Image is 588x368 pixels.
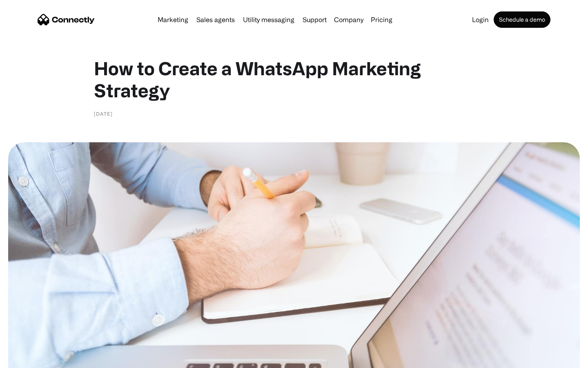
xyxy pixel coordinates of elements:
a: Support [299,16,330,23]
div: [DATE] [94,110,113,118]
aside: Language selected: English [8,354,49,365]
a: Schedule a demo [494,11,550,28]
a: Sales agents [193,16,238,23]
a: Utility messaging [240,16,298,23]
a: Login [469,16,492,23]
div: Company [334,14,363,25]
a: Marketing [154,16,192,23]
a: Pricing [367,16,396,23]
ul: Language list [16,354,49,365]
h1: How to Create a WhatsApp Marketing Strategy [94,57,494,101]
